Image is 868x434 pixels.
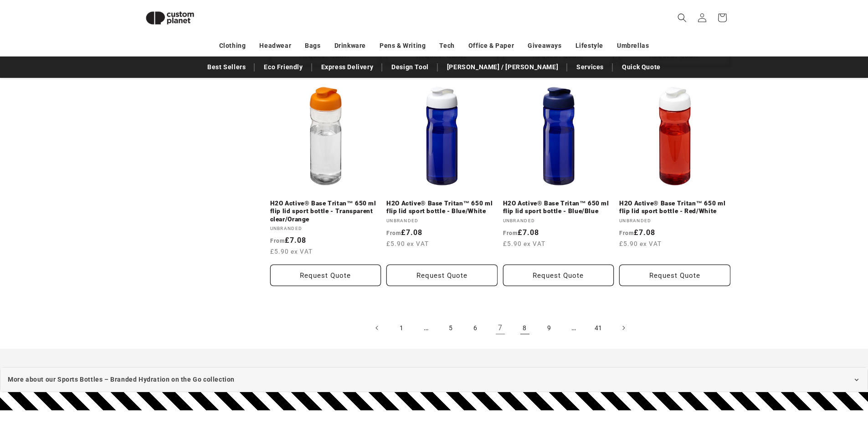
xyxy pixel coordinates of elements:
[619,265,730,286] button: Request Quote
[716,336,868,434] iframe: Chat Widget
[203,59,250,75] a: Best Sellers
[386,199,498,215] a: H2O Active® Base Tritan™ 650 ml flip lid sport bottle - Blue/White
[138,4,202,32] img: Custom Planet
[466,318,486,338] a: Page 6
[380,38,426,54] a: Pens & Writing
[270,265,381,286] button: Request Quote
[270,318,730,338] nav: Pagination
[270,199,381,224] a: H2O Active® Base Tritan™ 650 ml flip lid sport bottle - Transparent clear/Orange
[572,59,608,75] a: Services
[305,38,320,54] a: Bags
[490,318,510,338] a: Page 7
[219,38,246,54] a: Clothing
[442,59,563,75] a: [PERSON_NAME] / [PERSON_NAME]
[589,318,609,338] a: Page 41
[503,199,614,215] a: H2O Active® Base Tritan™ 650 ml flip lid sport bottle - Blue/Blue
[528,38,561,54] a: Giveaways
[619,199,730,215] a: H2O Active® Base Tritan™ 650 ml flip lid sport bottle - Red/White
[386,265,498,286] button: Request Quote
[564,318,584,338] span: …
[392,318,412,338] a: Page 1
[317,59,378,75] a: Express Delivery
[503,265,614,286] button: Request Quote
[387,59,433,75] a: Design Tool
[539,318,560,338] a: Page 9
[613,318,633,338] a: Next page
[367,318,387,338] a: Previous page
[416,318,437,338] span: …
[672,8,692,28] summary: Search
[441,318,461,338] a: Page 5
[575,38,603,54] a: Lifestyle
[617,59,665,75] a: Quick Quote
[617,38,649,54] a: Umbrellas
[259,59,307,75] a: Eco Friendly
[8,374,235,385] span: More about our Sports Bottles – Branded Hydration on the Go collection
[334,38,366,54] a: Drinkware
[439,38,454,54] a: Tech
[515,318,535,338] a: Page 8
[259,38,291,54] a: Headwear
[468,38,514,54] a: Office & Paper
